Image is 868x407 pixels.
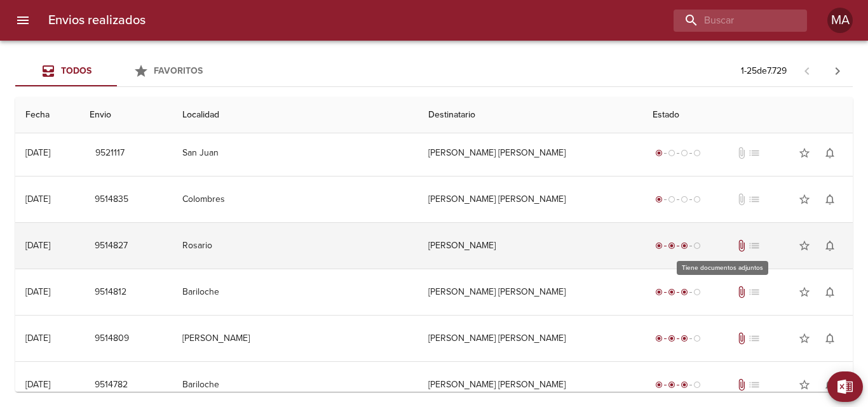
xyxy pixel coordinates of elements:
[653,147,703,159] div: Generado
[792,64,822,77] span: Pagina anterior
[95,145,125,161] span: 9521117
[693,242,701,250] span: radio_button_unchecked
[735,239,748,252] span: attach_file
[792,140,817,166] button: Agregar a favoritos
[25,286,50,297] div: [DATE]
[418,130,642,176] td: [PERSON_NAME] [PERSON_NAME]
[798,147,811,159] span: star_border
[655,288,663,296] span: radio_button_checked
[792,326,817,351] button: Agregar a favoritos
[25,240,50,251] div: [DATE]
[655,381,663,389] span: radio_button_checked
[90,281,132,304] button: 9514812
[681,288,688,296] span: radio_button_checked
[792,372,817,397] button: Agregar a favoritos
[655,149,663,157] span: radio_button_checked
[748,332,761,345] span: No tiene pedido asociado
[61,65,92,76] span: Todos
[95,238,128,254] span: 9514827
[827,8,853,33] div: Abrir información de usuario
[817,279,843,305] button: Activar notificaciones
[824,193,836,206] span: notifications_none
[172,177,418,222] td: Colombres
[90,142,130,165] button: 9521117
[798,239,811,252] span: star_border
[154,65,203,76] span: Favoritos
[822,56,853,86] span: Pagina siguiente
[748,286,761,298] span: No tiene pedido asociado
[792,279,817,305] button: Agregar a favoritos
[798,193,811,206] span: star_border
[418,177,642,222] td: [PERSON_NAME] [PERSON_NAME]
[693,335,701,342] span: radio_button_unchecked
[817,187,843,212] button: Activar notificaciones
[172,97,418,133] th: Localidad
[95,331,129,347] span: 9514809
[668,149,675,157] span: radio_button_unchecked
[25,147,50,158] div: [DATE]
[90,188,133,211] button: 9514835
[48,10,146,30] h6: Envios realizados
[15,97,79,133] th: Fecha
[693,288,701,296] span: radio_button_unchecked
[668,242,675,250] span: radio_button_checked
[798,378,811,391] span: star_border
[668,288,675,296] span: radio_button_checked
[735,332,748,345] span: Tiene documentos adjuntos
[824,286,836,298] span: notifications_none
[681,149,688,157] span: radio_button_unchecked
[798,332,811,345] span: star_border
[655,196,663,203] span: radio_button_checked
[748,193,761,206] span: No tiene pedido asociado
[655,242,663,250] span: radio_button_checked
[827,8,853,33] div: MA
[735,286,748,298] span: Tiene documentos adjuntos
[741,65,787,77] p: 1 - 25 de 7.729
[674,10,785,32] input: buscar
[681,242,688,250] span: radio_button_checked
[824,332,836,345] span: notifications_none
[792,233,817,258] button: Agregar a favoritos
[655,335,663,342] span: radio_button_checked
[25,333,50,344] div: [DATE]
[95,284,126,300] span: 9514812
[418,97,642,133] th: Destinatario
[668,381,675,389] span: radio_button_checked
[15,56,219,86] div: Tabs Envios
[681,196,688,203] span: radio_button_unchecked
[817,326,843,351] button: Activar notificaciones
[8,5,38,36] button: menu
[824,378,836,391] span: notifications_none
[748,147,761,159] span: No tiene pedido asociado
[817,372,843,397] button: Activar notificaciones
[681,335,688,342] span: radio_button_checked
[735,193,748,206] span: No tiene documentos adjuntos
[95,377,128,393] span: 9514782
[90,373,133,397] button: 9514782
[653,239,703,252] div: En viaje
[172,269,418,315] td: Bariloche
[798,286,811,298] span: star_border
[748,378,761,391] span: No tiene pedido asociado
[642,97,853,133] th: Estado
[693,149,701,157] span: radio_button_unchecked
[418,269,642,315] td: [PERSON_NAME] [PERSON_NAME]
[668,335,675,342] span: radio_button_checked
[827,371,863,402] button: Exportar Excel
[817,140,843,166] button: Activar notificaciones
[90,327,134,350] button: 9514809
[824,147,836,159] span: notifications_none
[418,223,642,269] td: [PERSON_NAME]
[79,97,172,133] th: Envio
[90,234,133,258] button: 9514827
[95,192,128,208] span: 9514835
[653,332,703,345] div: En viaje
[748,239,761,252] span: No tiene pedido asociado
[172,223,418,269] td: Rosario
[653,378,703,391] div: En viaje
[735,378,748,391] span: Tiene documentos adjuntos
[735,147,748,159] span: No tiene documentos adjuntos
[653,193,703,206] div: Generado
[418,316,642,361] td: [PERSON_NAME] [PERSON_NAME]
[25,194,50,204] div: [DATE]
